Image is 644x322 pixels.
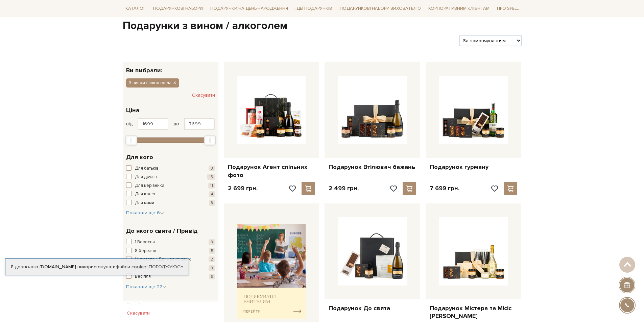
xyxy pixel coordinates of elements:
[329,184,359,192] p: 2 499 грн.
[126,239,215,246] button: 1 Вересня 3
[126,283,166,290] button: Показати ще 22
[209,274,215,279] span: 6
[126,248,215,254] button: 8 березня 5
[126,300,164,309] span: Особливості
[126,165,215,172] button: Для батьків 3
[126,226,198,236] span: До якого свята / Привід
[209,265,215,271] span: 3
[126,200,215,206] button: Для мами 8
[209,239,215,245] span: 3
[126,182,215,189] button: Для керівника 11
[135,165,159,172] span: Для батьків
[123,62,218,73] div: Ви вибрали:
[209,191,215,197] span: 4
[209,200,215,206] span: 8
[135,256,191,263] span: 14 лютого / День закоханих
[184,118,215,130] input: Ціна
[209,248,215,254] span: 5
[329,163,416,171] a: Подарунок Втілювач бажань
[129,80,171,86] span: З вином / алкоголем
[126,121,133,127] span: від
[126,78,179,87] button: З вином / алкоголем
[135,174,157,180] span: Для друзів
[430,304,517,320] a: Подарунок Містера та Місіс [PERSON_NAME]
[125,135,137,145] div: Min
[135,273,151,280] span: Весілля
[135,191,156,198] span: Для колег
[135,239,155,246] span: 1 Вересня
[126,256,215,263] button: 14 лютого / День закоханих 2
[228,163,315,179] a: Подарунок Агент спільних фото
[426,3,492,14] a: Корпоративним клієнтам
[123,19,522,33] h1: Подарунки з вином / алкоголем
[5,264,189,270] div: Я дозволяю [DOMAIN_NAME] використовувати
[150,3,206,14] a: Подарункові набори
[329,304,416,312] a: Подарунок До свята
[126,191,215,198] button: Для колег 4
[126,273,215,280] button: Весілля 6
[208,183,215,189] span: 11
[135,200,154,206] span: Для мами
[135,248,156,254] span: 8 березня
[337,3,424,14] a: Подарункові набори вихователю
[126,153,153,162] span: Для кого
[123,308,154,319] button: Скасувати
[204,135,216,145] div: Max
[126,106,139,115] span: Ціна
[430,163,517,171] a: Подарунок гурману
[237,224,306,319] img: banner
[430,184,459,192] p: 7 699 грн.
[208,3,291,14] a: Подарунки на День народження
[149,264,183,270] a: Погоджуюсь
[138,118,168,130] input: Ціна
[228,184,258,192] p: 2 699 грн.
[209,256,215,262] span: 2
[126,174,215,180] button: Для друзів 13
[126,210,164,216] span: Показати ще 6
[494,3,521,14] a: Про Spell
[135,182,164,189] span: Для керівника
[126,284,166,290] span: Показати ще 22
[173,121,179,127] span: до
[207,174,215,180] span: 13
[116,264,146,270] a: файли cookie
[209,166,215,171] span: 3
[123,3,148,14] a: Каталог
[126,209,164,216] button: Показати ще 6
[293,3,335,14] a: Ідеї подарунків
[192,90,215,101] button: Скасувати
